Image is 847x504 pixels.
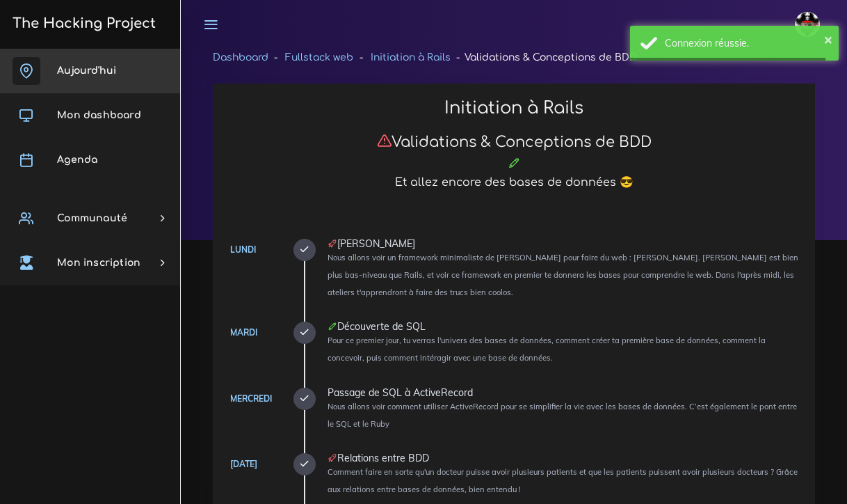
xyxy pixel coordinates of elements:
[227,133,800,151] h3: Validations & Conceptions de BDD
[213,52,268,63] a: Dashboard
[328,322,800,331] div: Découverte de SQL
[57,110,141,120] span: Mon dashboard
[328,336,766,363] small: Pour ce premier jour, tu verras l'univers des bases de données, comment créer ta première base de...
[328,467,798,494] small: Comment faire en sorte qu'un docteur puisse avoir plusieurs patients et que les patients puissent...
[328,453,800,463] div: Relations entre BDD
[57,213,127,223] span: Communauté
[328,253,798,297] small: Nous allons voir un framework minimaliste de [PERSON_NAME] pour faire du web : [PERSON_NAME]. [PE...
[8,16,156,31] h3: The Hacking Project
[57,155,97,165] span: Agenda
[795,12,820,37] img: avatar
[230,244,256,255] a: Lundi
[665,36,828,50] div: Connexion réussie.
[57,65,116,76] span: Aujourd'hui
[227,98,800,118] h2: Initiation à Rails
[230,327,257,338] a: Mardi
[824,32,832,46] button: ×
[328,402,797,429] small: Nous allons voir comment utiliser ActiveRecord pour se simplifier la vie avec les bases de donnée...
[328,388,800,397] div: Passage de SQL à ActiveRecord
[227,176,800,189] h5: Et allez encore des bases de données 😎
[328,239,800,249] div: [PERSON_NAME]
[230,459,257,469] a: [DATE]
[451,49,637,66] li: Validations & Conceptions de BDD
[230,393,272,404] a: Mercredi
[371,52,451,63] a: Initiation à Rails
[285,52,353,63] a: Fullstack web
[57,258,140,268] span: Mon inscription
